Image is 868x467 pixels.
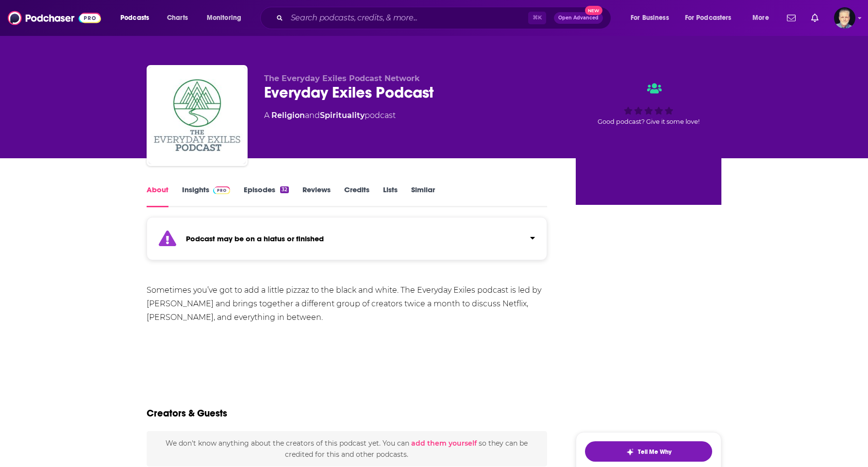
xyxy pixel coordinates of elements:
a: Reviews [302,185,331,207]
span: The Everyday Exiles Podcast Network [264,74,420,83]
a: Lists [383,185,398,207]
span: Charts [167,11,188,25]
section: Click to expand status details [147,223,547,260]
button: open menu [746,10,781,26]
span: Tell Me Why [638,448,671,456]
span: For Business [631,11,669,25]
a: Spirituality [320,111,365,120]
span: and [305,111,320,120]
div: A podcast [264,110,396,121]
a: Show notifications dropdown [807,10,822,26]
a: InsightsPodchaser Pro [182,185,230,207]
button: Show profile menu [834,7,855,29]
button: open menu [200,10,254,26]
button: tell me why sparkleTell Me Why [585,441,712,462]
span: For Podcasters [685,11,732,25]
span: More [752,11,769,25]
span: Open Advanced [558,16,599,20]
div: Sometimes you’ve got to add a little pizzaz to the black and white. The Everyday Exiles podcast i... [147,284,547,324]
input: Search podcasts, credits, & more... [287,10,528,26]
a: Religion [271,111,305,120]
h2: Creators & Guests [147,407,227,419]
a: Charts [161,10,194,26]
img: Podchaser Pro [213,186,230,194]
a: Credits [344,185,369,207]
button: add them yourself [411,439,477,447]
div: Search podcasts, credits, & more... [269,7,620,29]
a: About [147,185,168,207]
span: Good podcast? Give it some love! [598,118,700,125]
img: Everyday Exiles Podcast [149,67,246,164]
button: Open AdvancedNew [554,12,603,24]
button: open menu [624,10,681,26]
a: Similar [411,185,435,207]
span: Podcasts [120,11,149,25]
a: Episodes32 [244,185,289,207]
div: 32 [280,186,289,193]
span: ⌘ K [528,12,546,24]
button: open menu [114,10,162,26]
span: New [585,6,602,15]
img: tell me why sparkle [626,448,634,456]
span: We don't know anything about the creators of this podcast yet . You can so they can be credited f... [166,439,528,458]
div: Good podcast? Give it some love! [576,74,721,134]
span: Monitoring [207,11,241,25]
img: Podchaser - Follow, Share and Rate Podcasts [8,9,101,27]
button: open menu [679,10,746,26]
img: User Profile [834,7,855,29]
span: Logged in as JonesLiterary [834,7,855,29]
a: Show notifications dropdown [783,10,800,26]
strong: Podcast may be on a hiatus or finished [186,234,324,243]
